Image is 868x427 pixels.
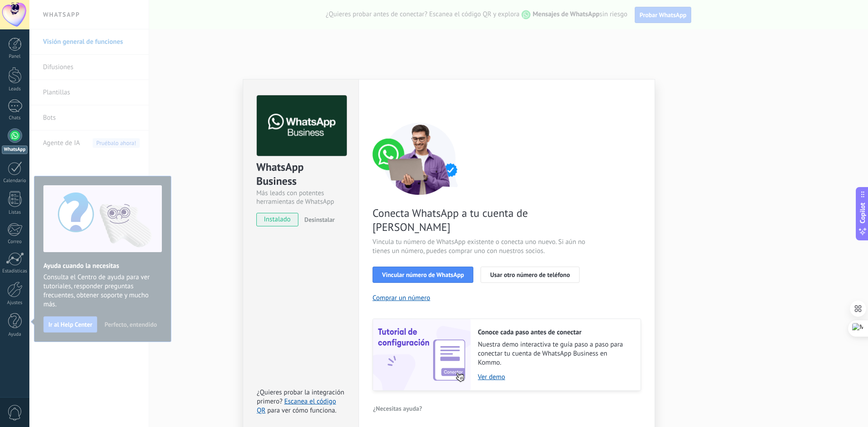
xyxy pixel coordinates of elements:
[478,328,632,337] h2: Conoce cada paso antes de conectar
[382,272,464,278] span: Vincular número de WhatsApp
[257,95,347,156] img: logo_main.png
[2,54,28,60] div: Panel
[2,332,28,338] div: Ayuda
[373,267,473,283] button: Vincular número de WhatsApp
[478,373,632,381] a: Ver demo
[2,210,28,216] div: Listas
[2,115,28,121] div: Chats
[2,178,28,184] div: Calendario
[257,397,336,415] a: Escanea el código QR
[478,340,632,367] span: Nuestra demo interactiva te guía paso a paso para conectar tu cuenta de WhatsApp Business en Kommo.
[256,189,345,206] div: Más leads con potentes herramientas de WhatsApp
[373,122,467,195] img: connect number
[2,86,28,92] div: Leads
[373,238,588,256] span: Vincula tu número de WhatsApp existente o conecta uno nuevo. Si aún no tienes un número, puedes c...
[2,239,28,245] div: Correo
[373,405,422,412] span: ¿Necesitas ayuda?
[257,213,298,226] span: instalado
[2,145,28,154] div: WhatsApp
[267,406,336,415] span: para ver cómo funciona.
[2,268,28,274] div: Estadísticas
[304,216,335,224] span: Desinstalar
[373,402,423,415] button: ¿Necesitas ayuda?
[373,206,588,234] span: Conecta WhatsApp a tu cuenta de [PERSON_NAME]
[373,294,430,302] button: Comprar un número
[858,202,867,223] span: Copilot
[2,300,28,306] div: Ajustes
[257,388,344,406] span: ¿Quieres probar la integración primero?
[490,272,570,278] span: Usar otro número de teléfono
[256,160,345,189] div: WhatsApp Business
[481,267,579,283] button: Usar otro número de teléfono
[301,213,335,226] button: Desinstalar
